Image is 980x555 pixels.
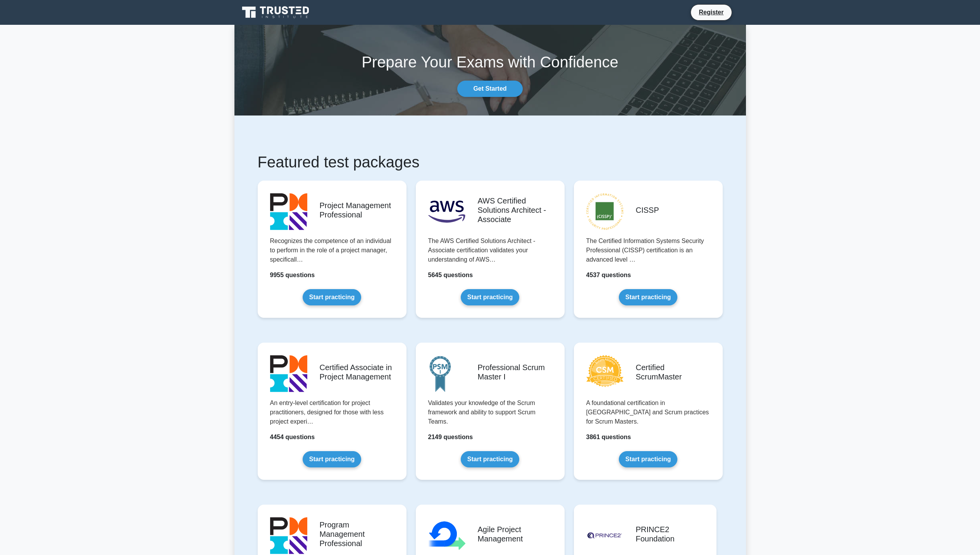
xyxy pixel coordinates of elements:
a: Start practicing [303,451,361,467]
a: Register [694,7,728,17]
a: Get Started [457,81,522,97]
h1: Featured test packages [258,153,723,171]
a: Start practicing [461,289,519,305]
h1: Prepare Your Exams with Confidence [234,53,746,71]
a: Start practicing [619,289,677,305]
a: Start practicing [303,289,361,305]
a: Start practicing [461,451,519,467]
a: Start practicing [619,451,677,467]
